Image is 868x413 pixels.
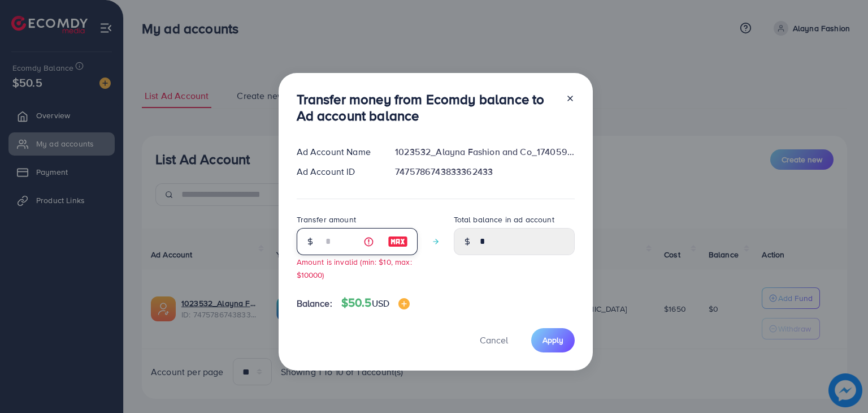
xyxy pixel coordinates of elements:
span: Balance: [297,297,332,310]
small: Amount is invalid (min: $10, max: $10000) [297,256,412,280]
div: 1023532_Alayna Fashion and Co_1740592250339 [386,145,583,158]
button: Apply [531,328,575,352]
div: 7475786743833362433 [386,165,583,178]
img: image [388,235,408,248]
span: Apply [542,334,563,346]
label: Total balance in ad account [454,214,554,225]
h4: $50.5 [341,296,410,310]
button: Cancel [466,328,522,352]
span: USD [372,297,389,309]
div: Ad Account ID [288,165,387,178]
h3: Transfer money from Ecomdy balance to Ad account balance [297,91,557,124]
div: Ad Account Name [288,145,387,158]
span: Cancel [480,334,508,346]
img: image [398,298,410,309]
label: Transfer amount [297,214,356,225]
